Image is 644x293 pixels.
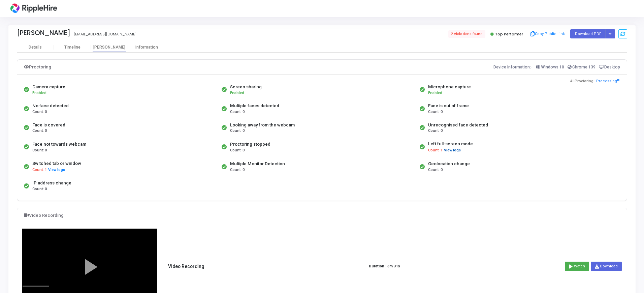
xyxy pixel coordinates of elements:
[230,148,245,153] span: Count: 0
[230,84,262,90] div: Screen sharing
[604,65,620,69] span: Desktop
[24,63,51,71] div: Proctoring
[572,65,595,69] span: Chrome 139
[91,45,128,50] div: [PERSON_NAME]
[591,262,622,271] a: Download
[230,91,244,95] span: Enabled
[230,167,245,173] span: Count: 0
[230,128,245,134] span: Count: 0
[565,262,589,271] button: Watch
[23,286,157,287] div: scrub bar
[606,29,615,38] div: Button group with nested dropdown
[48,167,65,173] button: View logs
[428,91,442,95] span: Enabled
[64,45,80,50] div: Timeline
[428,109,443,115] span: Count: 0
[32,84,65,90] div: Camera capture
[428,102,469,109] div: Face is out of frame
[32,186,47,192] span: Count: 0
[32,128,47,134] span: Count: 0
[168,264,204,269] h5: Video Recording
[528,29,567,39] button: Copy Public Link
[230,122,295,128] div: Looking away from the webcam
[594,79,619,84] span: - Processing
[128,45,165,50] div: Information
[541,65,564,69] span: Windows 10
[428,148,443,153] span: Count: 1
[32,91,46,95] span: Enabled
[369,264,400,269] strong: Duration : 3m 31s
[230,160,285,167] div: Multiple Monitor Detection
[74,31,136,37] div: [EMAIL_ADDRESS][DOMAIN_NAME]
[428,141,473,147] div: Left full-screen mode
[32,141,86,148] div: Face not towards webcam
[428,84,471,90] div: Microphone capture
[32,109,47,115] span: Count: 0
[230,141,270,148] div: Proctoring stopped
[570,29,606,38] button: Download PDF
[493,63,620,71] div: Device Information:-
[24,211,64,219] div: Video Recording
[428,160,470,167] div: Geolocation change
[32,102,69,109] div: No face detected
[230,109,245,115] span: Count: 0
[32,180,71,186] div: IP address change
[32,160,81,167] div: Switched tab or window
[428,128,443,134] span: Count: 0
[32,167,47,173] span: Count: 1
[29,45,42,50] div: Details
[495,31,523,37] span: Top Performer
[448,30,485,38] span: 2 violations found
[428,167,443,173] span: Count: 0
[444,147,461,154] button: View logs
[570,79,593,84] span: AI Proctoring
[8,2,59,15] img: logo
[230,102,279,109] div: Multiple faces detected
[32,148,47,153] span: Count: 0
[32,122,65,128] div: Face is covered
[17,29,70,37] div: [PERSON_NAME]
[428,122,488,128] div: Unrecognised face detected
